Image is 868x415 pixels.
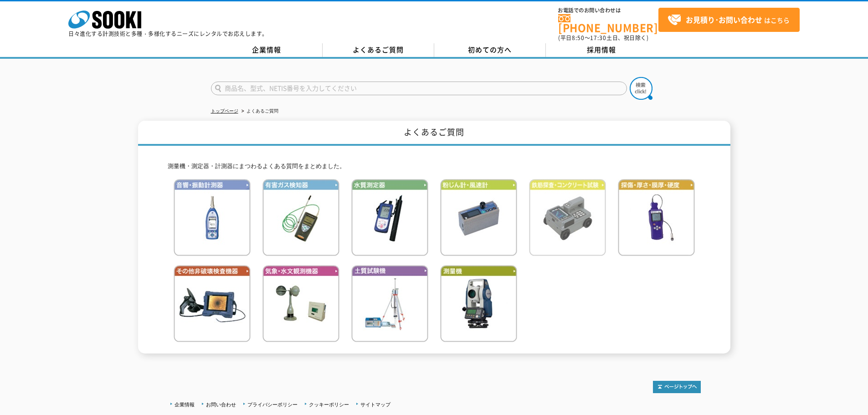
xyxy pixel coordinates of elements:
span: 初めての方へ [468,45,512,55]
span: はこちら [668,13,790,27]
a: サイトマップ [360,402,390,407]
strong: お見積り･お問い合わせ [686,14,762,25]
img: その他非破壊検査機器 [174,265,251,342]
span: (平日 ～ 土日、祝日除く) [558,34,648,42]
a: トップページ [211,108,238,113]
img: トップページへ [653,381,701,393]
img: 粉じん計・風速計 [440,179,517,256]
img: 音響・振動計測器 [174,179,251,256]
img: 水質測定器 [351,179,428,256]
img: 土質試験機 [351,265,428,342]
span: お電話でのお問い合わせは [558,8,658,13]
a: プライバシーポリシー [247,402,298,407]
h1: よくあるご質問 [138,121,730,146]
a: [PHONE_NUMBER] [558,14,658,33]
img: 有害ガス検知器 [262,179,339,256]
a: 初めての方へ [434,43,546,57]
a: お問い合わせ [206,402,236,407]
a: 企業情報 [211,43,323,57]
span: 17:30 [590,34,606,42]
a: クッキーポリシー [309,402,349,407]
input: 商品名、型式、NETIS番号を入力してください [211,82,627,95]
a: お見積り･お問い合わせはこちら [658,8,800,32]
img: 測量機 [440,265,517,342]
span: 8:50 [572,34,585,42]
img: 探傷・厚さ・膜厚・硬度 [618,179,695,256]
a: 企業情報 [175,402,195,407]
p: 測量機・測定器・計測器にまつわるよくある質問をまとめました。 [168,162,701,171]
img: 鉄筋検査・コンクリート試験 [529,179,606,256]
a: 採用情報 [546,43,657,57]
img: 気象・水文観測機器 [262,265,339,342]
p: 日々進化する計測技術と多種・多様化するニーズにレンタルでお応えします。 [68,31,268,36]
a: よくあるご質問 [323,43,434,57]
li: よくあるご質問 [240,107,278,116]
img: btn_search.png [630,77,652,100]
